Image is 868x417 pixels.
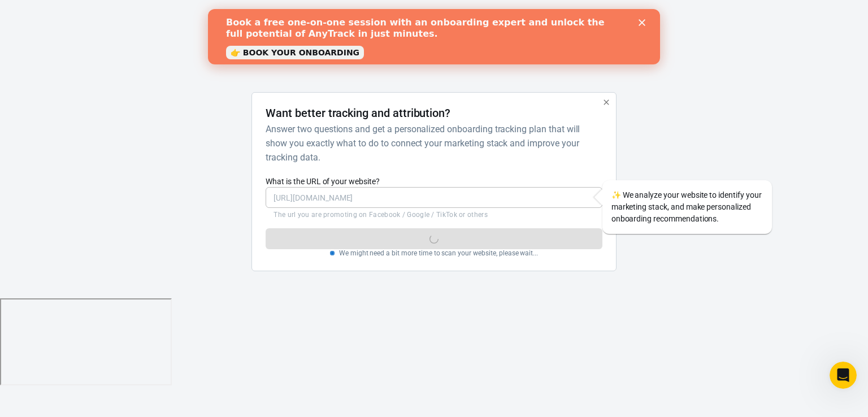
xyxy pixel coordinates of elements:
[266,187,602,208] input: https://yourwebsite.com/landing-page
[431,10,442,17] div: Close
[602,180,772,234] div: We analyze your website to identify your marketing stack, and make personalized onboarding recomm...
[151,18,717,38] div: AnyTrack
[611,190,621,199] span: sparkles
[339,249,538,257] p: We might need a bit more time to scan your website, please wait...
[266,106,450,120] h4: Want better tracking and attribution?
[266,122,597,164] h6: Answer two questions and get a personalized onboarding tracking plan that will show you exactly w...
[274,210,594,219] p: The url you are promoting on Facebook / Google / TikTok or others
[208,9,660,64] iframe: Intercom live chat banner
[266,176,602,187] label: What is the URL of your website?
[830,362,857,389] iframe: Intercom live chat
